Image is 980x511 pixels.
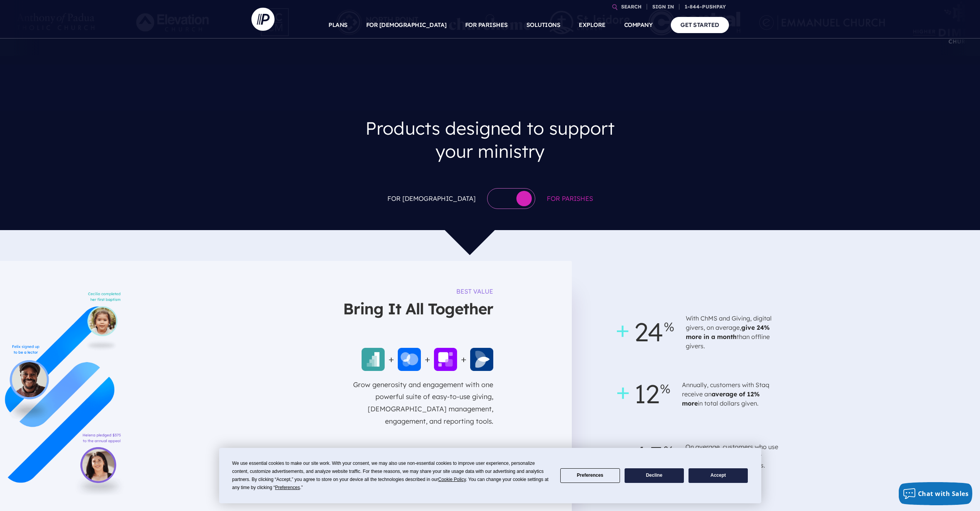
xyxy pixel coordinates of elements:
[621,433,670,479] span: 65
[686,311,782,354] p: With ChMS and Giving, digital givers, on average, than offline givers.
[470,348,493,371] img: icon_insights-bckgrnd-600x600-1.png
[918,489,969,498] span: Chat with Sales
[547,193,593,204] span: For Parishes
[465,12,508,38] a: FOR PARISHES
[343,299,493,325] h3: Bring It All Together
[385,351,398,367] span: +
[275,485,300,490] span: Preferences
[671,17,729,33] a: GET STARTED
[899,482,973,505] button: Chat with Sales
[219,448,761,503] div: Cookie Consent Prompt
[232,459,551,492] div: We use essential cookies to make our site work. With your consent, we may also use non-essential ...
[362,348,385,371] img: icon_giving-bckgrnd-600x600-1.png
[621,371,667,417] span: 12
[682,390,760,407] b: average of 12% more
[328,12,348,38] a: PLANS
[457,351,471,367] span: +
[560,468,620,483] button: Preferences
[387,193,476,204] span: For [DEMOGRAPHIC_DATA]
[624,12,653,38] a: COMPANY
[625,468,684,483] button: Decline
[366,12,447,38] a: FOR [DEMOGRAPHIC_DATA]
[434,348,457,371] img: icon_apps-bckgrnd-600x600-1.png
[398,348,421,371] img: icon_chms-bckgrnd-600x600-1.png
[621,309,670,355] span: 24
[421,351,434,367] span: +
[456,284,493,299] h6: BEST VALUE
[685,439,782,473] p: On average, customers who use ChMS and Giving together see digital givers.
[579,12,606,38] a: EXPLORE
[346,110,635,169] h3: Products designed to support your ministry
[526,12,561,38] a: SOLUTIONS
[689,468,748,483] button: Accept
[339,379,493,451] p: Grow generosity and engagement with one powerful suite of easy-to-use giving, [DEMOGRAPHIC_DATA] ...
[682,377,778,411] p: Annually, customers with Staq receive an in total dollars given.
[438,477,466,482] span: Cookie Policy
[686,324,770,341] b: give 24% more in a month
